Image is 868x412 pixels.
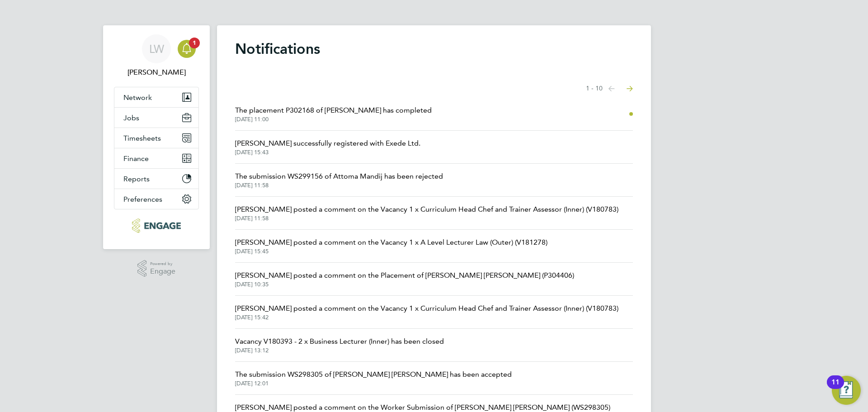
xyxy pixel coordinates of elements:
[235,369,512,380] span: The submission WS298305 of [PERSON_NAME] [PERSON_NAME] has been accepted
[586,84,603,93] span: 1 - 10
[114,189,198,209] button: Preferences
[235,270,574,281] span: [PERSON_NAME] posted a comment on the Placement of [PERSON_NAME] [PERSON_NAME] (P304406)
[114,108,198,128] button: Jobs
[235,182,443,189] span: [DATE] 11:58
[235,270,574,288] a: [PERSON_NAME] posted a comment on the Placement of [PERSON_NAME] [PERSON_NAME] (P304406)[DATE] 10:35
[235,138,420,149] span: [PERSON_NAME] successfully registered with Exede Ltd.
[235,204,618,222] a: [PERSON_NAME] posted a comment on the Vacancy 1 x Curriculum Head Chef and Trainer Assessor (Inne...
[235,303,618,314] span: [PERSON_NAME] posted a comment on the Vacancy 1 x Curriculum Head Chef and Trainer Assessor (Inne...
[235,138,420,156] a: [PERSON_NAME] successfully registered with Exede Ltd.[DATE] 15:43
[235,380,512,387] span: [DATE] 12:01
[235,237,547,248] span: [PERSON_NAME] posted a comment on the Vacancy 1 x A Level Lecturer Law (Outer) (V181278)
[114,148,198,168] button: Finance
[123,114,139,122] span: Jobs
[132,218,180,233] img: xede-logo-retina.png
[235,237,547,255] a: [PERSON_NAME] posted a comment on the Vacancy 1 x A Level Lecturer Law (Outer) (V181278)[DATE] 15:45
[114,34,199,78] a: LW[PERSON_NAME]
[150,268,175,275] span: Engage
[235,204,618,215] span: [PERSON_NAME] posted a comment on the Vacancy 1 x Curriculum Head Chef and Trainer Assessor (Inne...
[189,38,200,48] span: 1
[235,105,432,123] a: The placement P302168 of [PERSON_NAME] has completed[DATE] 11:00
[123,195,162,204] span: Preferences
[137,260,176,277] a: Powered byEngage
[235,171,443,182] span: The submission WS299156 of Attoma Mandij has been rejected
[114,218,199,233] a: Go to home page
[178,34,196,63] a: 1
[114,67,199,78] span: Louis Warner
[150,260,175,268] span: Powered by
[235,314,618,321] span: [DATE] 15:42
[235,281,574,288] span: [DATE] 10:35
[235,149,420,156] span: [DATE] 15:43
[831,382,840,394] div: 11
[114,87,198,107] button: Network
[114,128,198,148] button: Timesheets
[235,336,444,347] span: Vacancy V180393 - 2 x Business Lecturer (Inner) has been closed
[235,303,618,321] a: [PERSON_NAME] posted a comment on the Vacancy 1 x Curriculum Head Chef and Trainer Assessor (Inne...
[149,43,164,55] span: LW
[235,105,432,116] span: The placement P302168 of [PERSON_NAME] has completed
[235,171,443,189] a: The submission WS299156 of Attoma Mandij has been rejected[DATE] 11:58
[103,25,210,249] nav: Main navigation
[235,369,512,387] a: The submission WS298305 of [PERSON_NAME] [PERSON_NAME] has been accepted[DATE] 12:01
[235,40,633,58] h1: Notifications
[123,134,161,142] span: Timesheets
[123,93,152,102] span: Network
[235,248,547,255] span: [DATE] 15:45
[114,169,198,189] button: Reports
[123,154,149,163] span: Finance
[235,116,432,123] span: [DATE] 11:00
[123,175,150,183] span: Reports
[832,376,861,405] button: Open Resource Center, 11 new notifications
[586,80,633,98] nav: Select page of notifications list
[235,347,444,354] span: [DATE] 13:12
[235,215,618,222] span: [DATE] 11:58
[235,336,444,354] a: Vacancy V180393 - 2 x Business Lecturer (Inner) has been closed[DATE] 13:12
